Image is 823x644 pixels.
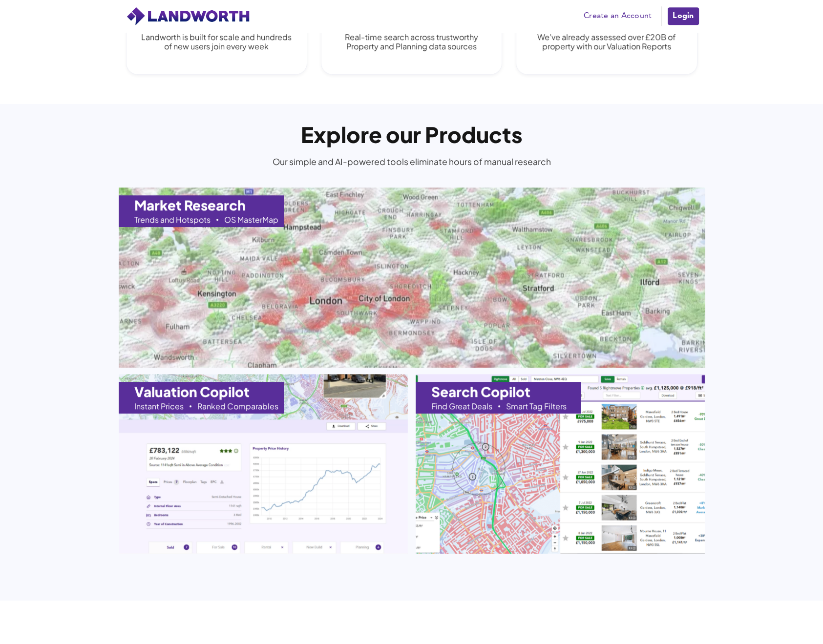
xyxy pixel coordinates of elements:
[119,187,705,368] a: Market ResearchTrends and HotspotsOS MasterMap
[667,6,699,26] a: Login
[134,198,246,212] h1: Market Research
[579,9,656,23] a: Create an Account
[335,32,488,51] p: Real-time search across trustworthy Property and Planning data sources
[119,374,408,554] a: Valuation CopilotInstant PricesRanked Comparables
[134,402,184,410] div: Instant Prices
[431,402,492,410] div: Find Great Deals
[269,156,554,187] div: Our simple and AI-powered tools eliminate hours of manual research
[530,32,683,51] p: We've already assessed over £20B of property with our Valuation Reports
[506,402,567,410] div: Smart Tag Filters
[416,374,705,554] a: Search CopilotFind Great DealsSmart Tag Filters
[431,385,530,398] h1: Search Copilot
[224,216,278,224] div: OS MasterMap
[134,385,250,398] h1: Valuation Copilot
[197,402,278,410] div: Ranked Comparables
[134,216,211,224] div: Trends and Hotspots
[301,104,523,145] h1: Explore our Products
[140,32,293,51] p: Landworth is built for scale and hundreds of new users join every week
